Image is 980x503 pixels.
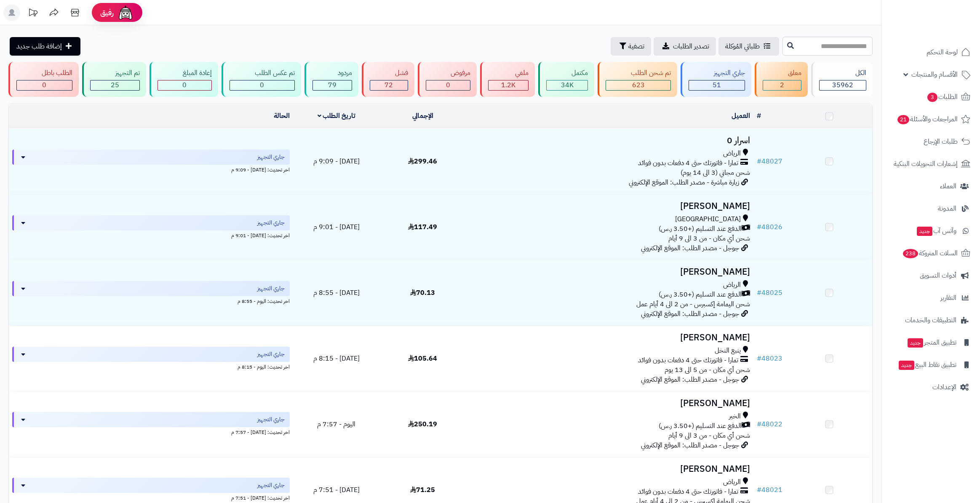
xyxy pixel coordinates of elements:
[780,80,784,90] span: 2
[257,284,285,293] span: جاري التجهيز
[668,233,750,243] span: شحن أي مكان - من 3 الى 9 أيام
[723,149,741,158] span: الرياض
[911,69,958,80] span: الأقسام والمنتجات
[636,299,750,309] span: شحن اليمامة إكسبرس - من 2 الى 4 أيام عمل
[12,427,290,436] div: اخر تحديث: [DATE] - 7:57 م
[887,355,975,375] a: تطبيق نقاط البيعجديد
[12,362,290,371] div: اخر تحديث: اليوم - 8:15 م
[659,224,742,234] span: الدفع عند التسليم (+3.50 ر.س)
[641,375,739,385] span: جوجل - مصدر الطلب: الموقع الإلكتروني
[328,80,336,90] span: 79
[469,201,750,211] h3: [PERSON_NAME]
[920,270,956,281] span: أدوات التسويق
[689,80,745,90] div: 51
[673,41,709,51] span: تصدير الطلبات
[675,214,741,224] span: [GEOGRAPHIC_DATA]
[182,80,187,90] span: 0
[887,198,975,219] a: المدونة
[501,80,515,90] span: 1.2K
[100,8,114,18] span: رفيق
[757,156,782,166] a: #48027
[10,37,80,56] a: إضافة طلب جديد
[596,62,679,97] a: تم شحن الطلب 623
[917,227,932,236] span: جديد
[628,41,644,51] span: تصفية
[723,477,741,487] span: الرياض
[546,68,588,78] div: مكتمل
[410,288,435,298] span: 70.13
[370,68,408,78] div: فشل
[819,68,866,78] div: الكل
[832,80,853,90] span: 35962
[713,80,721,90] span: 51
[887,221,975,241] a: وآتس آبجديد
[230,80,294,90] div: 0
[117,4,134,21] img: ai-face.png
[274,111,290,121] a: الحالة
[12,230,290,239] div: اخر تحديث: [DATE] - 9:01 م
[313,288,360,298] span: [DATE] - 8:55 م
[659,421,742,431] span: الدفع عند التسليم (+3.50 ر.س)
[809,62,874,97] a: الكل35962
[887,377,975,397] a: الإعدادات
[887,265,975,286] a: أدوات التسويق
[916,225,956,237] span: وآتس آب
[257,153,285,161] span: جاري التجهيز
[257,350,285,359] span: جاري التجهيز
[641,440,739,450] span: جوجل - مصدر الطلب: الموقع الإلكتروني
[641,243,739,253] span: جوجل - مصدر الطلب: الموقع الإلكتروني
[313,80,352,90] div: 79
[370,80,408,90] div: 72
[408,353,437,364] span: 105.64
[158,68,212,78] div: إعادة المبلغ
[894,158,958,170] span: إشعارات التحويلات البنكية
[654,37,716,56] a: تصدير الطلبات
[757,485,782,495] a: #48021
[80,62,148,97] a: تم التجهيز 25
[757,353,782,364] a: #48023
[408,156,437,166] span: 299.46
[313,353,360,364] span: [DATE] - 8:15 م
[757,222,761,232] span: #
[469,136,750,145] h3: اسرار 0
[537,62,596,97] a: مكتمل 34K
[887,332,975,353] a: تطبيق المتجرجديد
[489,80,528,90] div: 1158
[478,62,537,97] a: ملغي 1.2K
[257,481,285,490] span: جاري التجهيز
[638,356,738,365] span: تمارا - فاتورتك حتى 4 دفعات بدون فوائد
[606,80,670,90] div: 623
[908,338,923,348] span: جديد
[408,419,437,429] span: 250.19
[469,464,750,474] h3: [PERSON_NAME]
[887,243,975,263] a: السلات المتروكة238
[632,80,645,90] span: 623
[757,111,761,121] a: #
[763,68,801,78] div: معلق
[757,156,761,166] span: #
[317,419,355,429] span: اليوم - 7:57 م
[887,154,975,174] a: إشعارات التحويلات البنكية
[488,68,529,78] div: ملغي
[360,62,416,97] a: فشل 72
[932,381,956,393] span: الإعدادات
[638,487,738,497] span: تمارا - فاتورتك حتى 4 دفعات بدون فوائد
[897,113,958,125] span: المراجعات والأسئلة
[469,333,750,342] h3: [PERSON_NAME]
[611,37,651,56] button: تصفية
[318,111,356,121] a: تاريخ الطلب
[16,68,72,78] div: الطلب باطل
[723,280,741,290] span: الرياض
[927,92,937,102] span: 3
[260,80,264,90] span: 0
[938,203,956,214] span: المدونة
[230,68,295,78] div: تم عكس الطلب
[158,80,211,90] div: 0
[927,91,958,103] span: الطلبات
[641,309,739,319] span: جوجل - مصدر الطلب: الموقع الإلكتروني
[665,365,750,375] span: شحن أي مكان - من 5 الى 13 يوم
[757,353,761,364] span: #
[940,180,956,192] span: العملاء
[313,156,360,166] span: [DATE] - 9:09 م
[12,165,290,174] div: اخر تحديث: [DATE] - 9:09 م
